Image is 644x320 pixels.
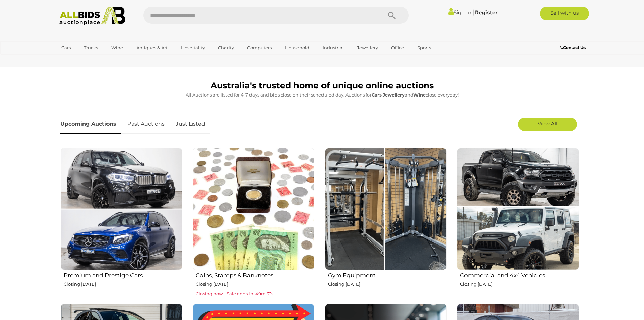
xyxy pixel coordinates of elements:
[472,8,474,16] span: |
[375,7,409,24] button: Search
[353,42,382,54] a: Jewellery
[122,114,170,134] a: Past Auctions
[383,92,405,98] strong: Jewellery
[457,148,579,270] img: Commercial and 4x4 Vehicles
[243,42,276,54] a: Computers
[318,42,348,54] a: Industrial
[214,42,238,54] a: Charity
[413,42,435,54] a: Sports
[538,120,557,127] span: View All
[192,148,314,298] a: Coins, Stamps & Banknotes Closing [DATE] Closing now - Sale ends in: 49m 32s
[60,81,584,90] h1: Australia's trusted home of unique online auctions
[79,42,102,54] a: Trucks
[413,92,426,98] strong: Wine
[387,42,408,54] a: Office
[560,44,587,51] a: Contact Us
[328,280,447,288] p: Closing [DATE]
[64,271,182,279] h2: Premium and Prestige Cars
[372,92,382,98] strong: Cars
[132,42,172,54] a: Antiques & Art
[475,9,497,16] a: Register
[107,42,127,54] a: Wine
[196,271,314,279] h2: Coins, Stamps & Banknotes
[325,148,447,298] a: Gym Equipment Closing [DATE]
[60,148,182,298] a: Premium and Prestige Cars Closing [DATE]
[328,271,447,279] h2: Gym Equipment
[518,118,577,131] a: View All
[60,114,121,134] a: Upcoming Auctions
[193,148,314,270] img: Coins, Stamps & Banknotes
[56,7,129,25] img: Allbids.com.au
[57,54,114,65] a: [GEOGRAPHIC_DATA]
[457,148,579,298] a: Commercial and 4x4 Vehicles Closing [DATE]
[460,280,579,288] p: Closing [DATE]
[57,42,75,54] a: Cars
[64,280,182,288] p: Closing [DATE]
[171,114,210,134] a: Just Listed
[460,271,579,279] h2: Commercial and 4x4 Vehicles
[61,148,182,270] img: Premium and Prestige Cars
[540,7,589,20] a: Sell with us
[281,42,314,54] a: Household
[196,291,273,296] span: Closing now - Sale ends in: 49m 32s
[325,148,447,270] img: Gym Equipment
[560,45,586,50] b: Contact Us
[60,91,584,99] p: All Auctions are listed for 4-7 days and bids close on their scheduled day. Auctions for , and cl...
[176,42,209,54] a: Hospitality
[196,280,314,288] p: Closing [DATE]
[448,9,471,16] a: Sign In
